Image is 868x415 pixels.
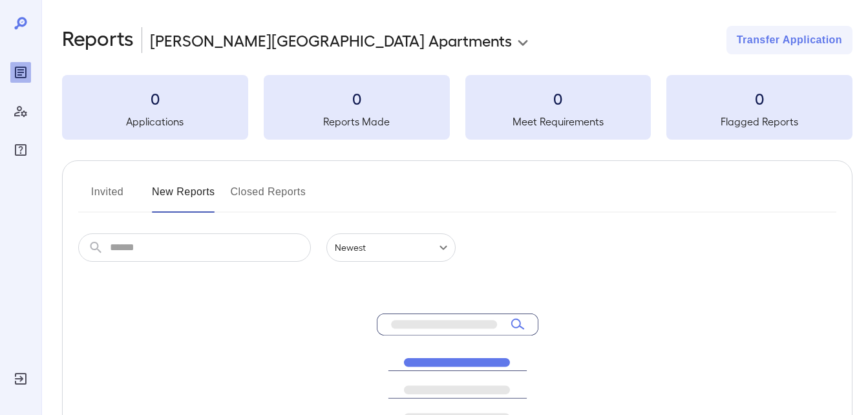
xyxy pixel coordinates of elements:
[264,114,450,129] h5: Reports Made
[62,26,134,54] h2: Reports
[62,114,248,129] h5: Applications
[10,140,31,160] div: FAQ
[10,101,31,122] div: Manage Users
[326,233,456,262] div: Newest
[465,114,651,129] h5: Meet Requirements
[726,26,852,54] button: Transfer Application
[465,88,651,109] h3: 0
[666,88,852,109] h3: 0
[10,62,31,83] div: Reports
[78,182,136,213] button: Invited
[62,88,248,109] h3: 0
[62,75,852,140] summary: 0Applications0Reports Made0Meet Requirements0Flagged Reports
[264,88,450,109] h3: 0
[666,114,852,129] h5: Flagged Reports
[231,182,306,213] button: Closed Reports
[10,368,31,389] div: Log Out
[152,182,215,213] button: New Reports
[150,30,512,50] p: [PERSON_NAME][GEOGRAPHIC_DATA] Apartments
